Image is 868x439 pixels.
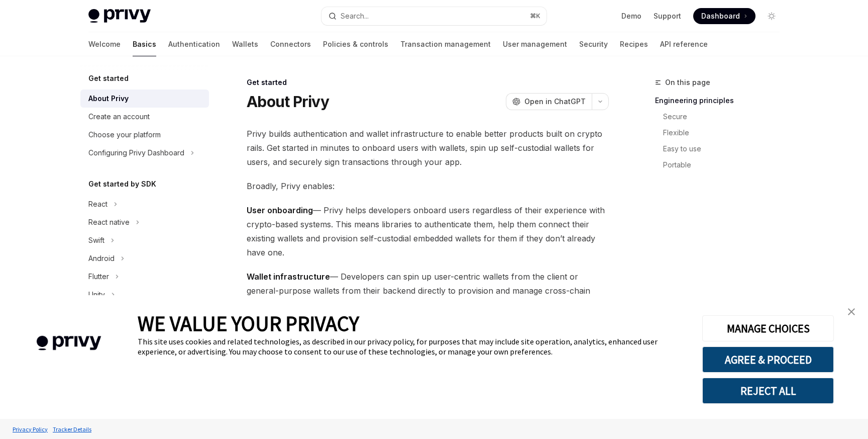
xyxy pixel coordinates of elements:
[503,32,567,56] a: User management
[88,252,115,265] div: Android
[133,32,156,56] a: Basics
[88,111,150,123] div: Create an account
[50,420,94,438] a: Tracker Details
[168,32,220,56] a: Authentication
[247,203,609,259] span: — Privy helps developers onboard users regardless of their experience with crypto-based systems. ...
[665,76,710,89] span: On this page
[88,9,151,23] img: light logo
[247,77,609,87] div: Get started
[80,90,209,108] a: About Privy
[232,32,258,56] a: Wallets
[88,178,156,190] h5: Get started by SDK
[247,127,609,169] span: Privy builds authentication and wallet infrastructure to enable better products built on crypto r...
[247,179,609,193] span: Broadly, Privy enables:
[841,302,861,322] a: close banner
[88,93,129,105] div: About Privy
[88,147,184,159] div: Configuring Privy Dashboard
[247,93,329,111] h1: About Privy
[579,32,608,56] a: Security
[655,141,788,157] a: Easy to use
[506,93,592,110] button: Open in ChatGPT
[655,157,788,173] a: Portable
[88,72,129,84] h5: Get started
[655,109,788,125] a: Secure
[247,270,609,312] span: — Developers can spin up user-centric wallets from the client or general-purpose wallets from the...
[701,11,740,21] span: Dashboard
[88,271,109,283] div: Flutter
[80,213,209,231] button: Toggle React native section
[80,249,209,268] button: Toggle Android section
[620,32,648,56] a: Recipes
[80,268,209,286] button: Toggle Flutter section
[341,10,369,22] div: Search...
[848,308,855,315] img: close banner
[15,321,123,365] img: company logo
[702,378,834,404] button: REJECT ALL
[10,420,50,438] a: Privacy Policy
[764,8,780,24] button: Toggle dark mode
[693,8,755,24] a: Dashboard
[321,7,547,25] button: Open search
[88,216,130,228] div: React native
[138,336,687,357] div: This site uses cookies and related technologies, as described in our privacy policy, for purposes...
[524,97,586,107] span: Open in ChatGPT
[80,108,209,126] a: Create an account
[270,32,311,56] a: Connectors
[80,286,209,304] button: Toggle Unity section
[88,289,105,301] div: Unity
[621,11,641,21] a: Demo
[702,346,834,373] button: AGREE & PROCEED
[323,32,388,56] a: Policies & controls
[654,11,681,21] a: Support
[80,144,209,162] button: Toggle Configuring Privy Dashboard section
[400,32,491,56] a: Transaction management
[88,32,121,56] a: Welcome
[655,93,788,109] a: Engineering principles
[247,205,313,215] strong: User onboarding
[660,32,708,56] a: API reference
[702,315,834,341] button: MANAGE CHOICES
[138,310,359,336] span: WE VALUE YOUR PRIVACY
[247,272,330,282] strong: Wallet infrastructure
[88,198,107,210] div: React
[530,12,540,20] span: ⌘ K
[655,125,788,141] a: Flexible
[88,129,161,141] div: Choose your platform
[80,126,209,144] a: Choose your platform
[88,234,104,246] div: Swift
[80,195,209,213] button: Toggle React section
[80,231,209,249] button: Toggle Swift section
